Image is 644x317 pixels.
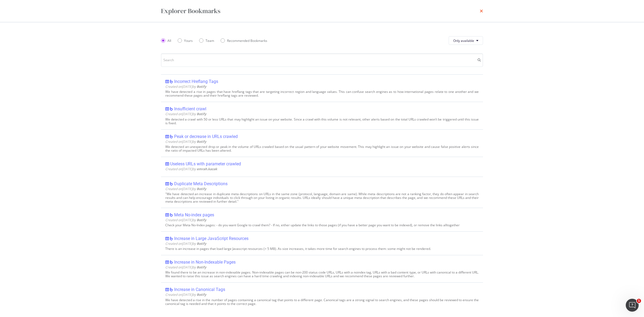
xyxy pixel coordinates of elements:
[165,118,479,125] div: We detected a crawl with 50 or less URLs that may highlight an issue on your website. Since a cra...
[165,192,479,203] div: "We have detected an increase in duplicate meta descriptions on URLs in the same zone (protocol, ...
[626,299,639,312] iframe: Intercom live chat
[165,298,479,306] div: We have detected a rise in the number of pages containing a canonical tag that points to a differ...
[206,38,214,43] div: Team
[165,223,479,227] div: Check your Meta No-Index pages: - do you want Google to crawl them? - If no, either update the li...
[453,38,474,43] span: Only available
[165,167,217,171] span: Created on [DATE] by
[165,271,479,278] div: We found there to be an increase in non-indexable pages. Non-indexable pages can be non-200 statu...
[174,212,214,218] div: Meta No-index pages
[174,134,238,139] div: Peak or decrease in URLs crawled
[197,167,217,171] b: emrah.kazak
[221,38,267,43] div: Recommended Bookmarks
[197,265,206,269] b: Botify
[197,112,206,116] b: Botify
[165,265,206,269] span: Created on [DATE] by
[161,6,220,16] div: Explorer Bookmarks
[178,38,193,43] div: Yours
[174,79,218,84] div: Incorrect Hreflang Tags
[197,241,206,246] b: Botify
[637,299,641,303] span: 1
[174,181,228,187] div: Duplicate Meta Descriptions
[449,36,483,45] button: Only available
[197,187,206,191] b: Botify
[165,112,206,116] span: Created on [DATE] by
[161,38,171,43] div: All
[167,38,171,43] div: All
[174,260,236,265] div: Increase in Non-Indexable Pages
[165,139,206,144] span: Created on [DATE] by
[165,241,206,246] span: Created on [DATE] by
[174,236,248,241] div: Increase in Large JavaScript Resources
[165,187,206,191] span: Created on [DATE] by
[197,84,206,89] b: Botify
[165,84,206,89] span: Created on [DATE] by
[184,38,193,43] div: Yours
[174,106,206,112] div: Insufficient crawl
[174,287,225,292] div: Increase in Canonical Tags
[165,90,479,97] div: We have detected a rise in pages that have hreflang tags that are targeting incorrect region and ...
[197,218,206,222] b: Botify
[165,292,206,297] span: Created on [DATE] by
[161,53,483,67] input: Search
[480,6,483,16] div: times
[165,247,479,251] div: There is an increase in pages that load large Javascript resources (> 5 MB). As size increases, i...
[165,218,206,222] span: Created on [DATE] by
[227,38,267,43] div: Recommended Bookmarks
[165,145,479,152] div: We detected an unexpected drop or peak in the volume of URLs crawled based on the usual pattern o...
[197,292,206,297] b: Botify
[170,161,241,167] div: Useless URLs with parameter crawled
[199,38,214,43] div: Team
[197,139,206,144] b: Botify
